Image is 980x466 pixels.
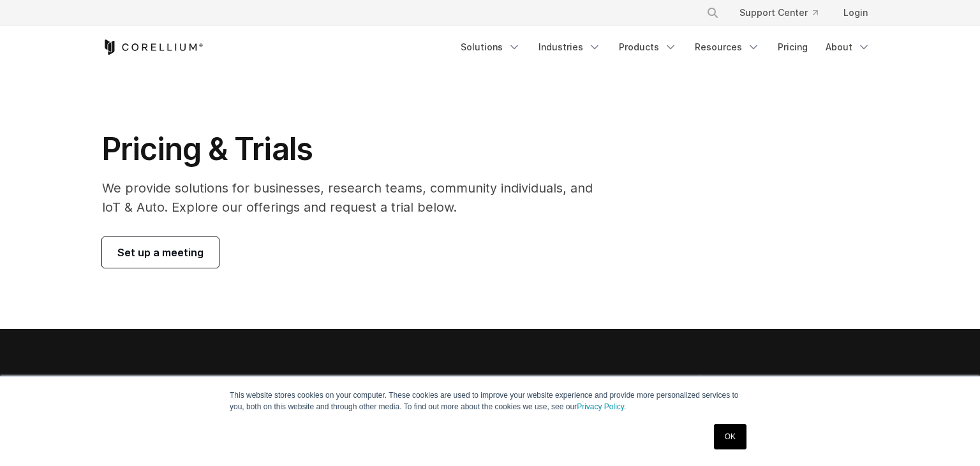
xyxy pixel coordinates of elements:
a: Industries [531,36,609,59]
span: Set up a meeting [117,245,204,260]
a: Products [611,36,685,59]
p: We provide solutions for businesses, research teams, community individuals, and IoT & Auto. Explo... [102,178,611,217]
a: About [818,36,878,59]
h1: Pricing & Trials [102,130,611,168]
a: Pricing [770,36,815,59]
a: Set up a meeting [102,237,219,268]
div: Navigation Menu [691,1,878,24]
a: Resources [687,36,768,59]
button: Search [701,1,724,24]
a: Solutions [453,36,528,59]
a: Corellium Home [102,40,204,55]
a: Support Center [729,1,828,24]
div: Navigation Menu [453,36,878,59]
a: Login [833,1,878,24]
a: Privacy Policy. [577,402,626,411]
p: This website stores cookies on your computer. These cookies are used to improve your website expe... [230,390,750,412]
a: OK [714,424,746,449]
